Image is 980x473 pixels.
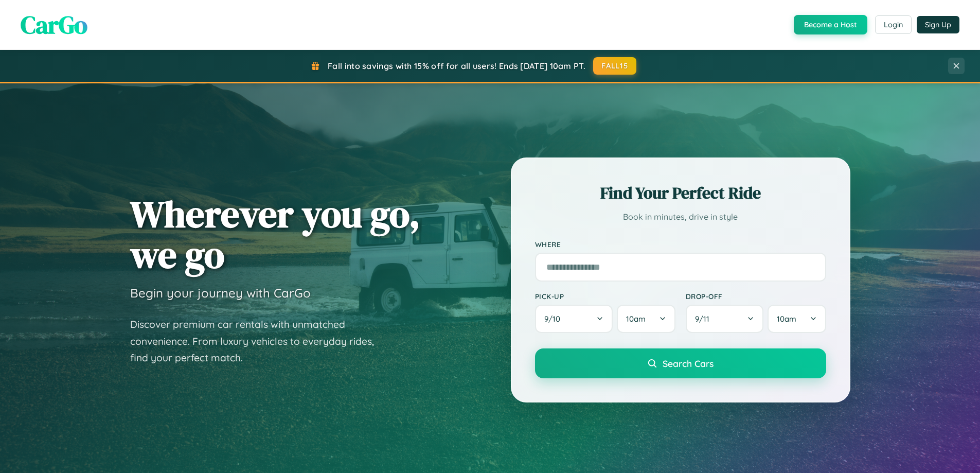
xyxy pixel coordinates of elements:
[544,314,565,324] span: 9 / 10
[535,305,613,333] button: 9/10
[686,305,764,333] button: 9/11
[663,358,714,369] span: Search Cars
[626,314,646,324] span: 10am
[875,15,912,34] button: Login
[695,314,715,324] span: 9 / 11
[593,57,636,75] button: FALL15
[130,194,420,275] h1: Wherever you go, we go
[130,316,387,366] p: Discover premium car rentals with unmatched convenience. From luxury vehicles to everyday rides, ...
[777,314,796,324] span: 10am
[535,209,826,224] p: Book in minutes, drive in style
[535,182,826,204] h2: Find Your Perfect Ride
[130,285,311,301] h3: Begin your journey with CarGo
[21,8,87,42] span: CarGo
[917,16,959,33] button: Sign Up
[794,15,867,34] button: Become a Host
[535,292,675,301] label: Pick-up
[617,305,675,333] button: 10am
[328,61,585,71] span: Fall into savings with 15% off for all users! Ends [DATE] 10am PT.
[535,348,826,378] button: Search Cars
[535,240,826,249] label: Where
[686,292,826,301] label: Drop-off
[768,305,826,333] button: 10am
